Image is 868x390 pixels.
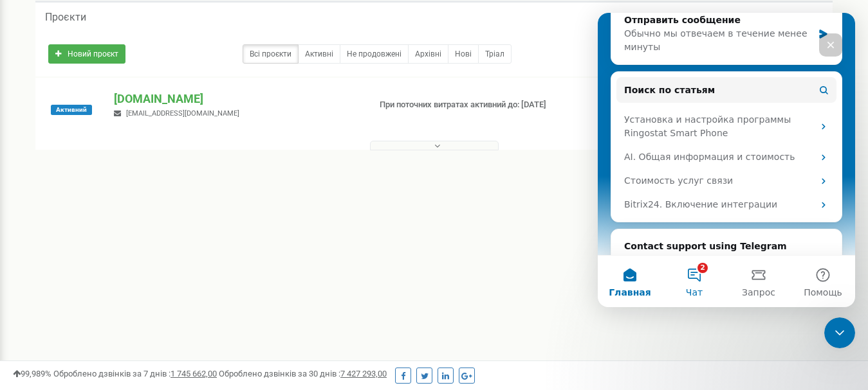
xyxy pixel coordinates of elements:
[171,369,217,378] u: 1 745 662,00
[19,156,239,180] div: Стоимость услуг связи
[193,243,257,294] button: Помощь
[598,13,855,307] iframe: Intercom live chat
[48,44,125,64] a: Новий проєкт
[380,99,558,111] p: При поточних витратах активний до: [DATE]
[45,12,86,23] h5: Проєкти
[13,369,51,378] span: 99,989%
[11,275,53,284] span: Главная
[26,1,215,14] div: Отправить сообщение
[26,71,117,84] span: Поиск по статьям
[26,14,215,41] div: Обычно мы отвечаем в течение менее минуты
[26,137,216,151] div: AI. Общая информация и стоимость
[219,369,387,378] span: Оброблено дзвінків за 30 днів :
[129,243,193,294] button: Запрос
[206,275,245,284] span: Помощь
[114,91,358,107] p: [DOMAIN_NAME]
[340,369,387,378] u: 7 427 293,00
[64,243,129,294] button: Чат
[26,185,216,199] div: Bitrix24. Включение интеграции
[53,369,217,378] span: Оброблено дзвінків за 7 днів :
[408,44,448,64] a: Архівні
[448,44,479,64] a: Нові
[19,95,239,132] div: Установка и настройка программы Ringostat Smart Phone
[243,44,299,64] a: Всі проєкти
[19,64,239,90] button: Поиск по статьям
[126,109,239,118] span: [EMAIL_ADDRESS][DOMAIN_NAME]
[19,132,239,156] div: AI. Общая информация и стоимость
[19,180,239,204] div: Bitrix24. Включение интеграции
[478,44,512,64] a: Тріал
[144,275,178,284] span: Запрос
[340,44,409,64] a: Не продовжені
[88,275,105,284] span: Чат
[26,228,189,238] b: Contact support using Telegram
[298,44,340,64] a: Активні
[824,317,855,348] iframe: Intercom live chat
[26,161,216,175] div: Стоимость услуг связи
[26,100,216,127] div: Установка и настройка программы Ringostat Smart Phone
[51,105,92,115] span: Активний
[221,21,245,44] div: Закрыть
